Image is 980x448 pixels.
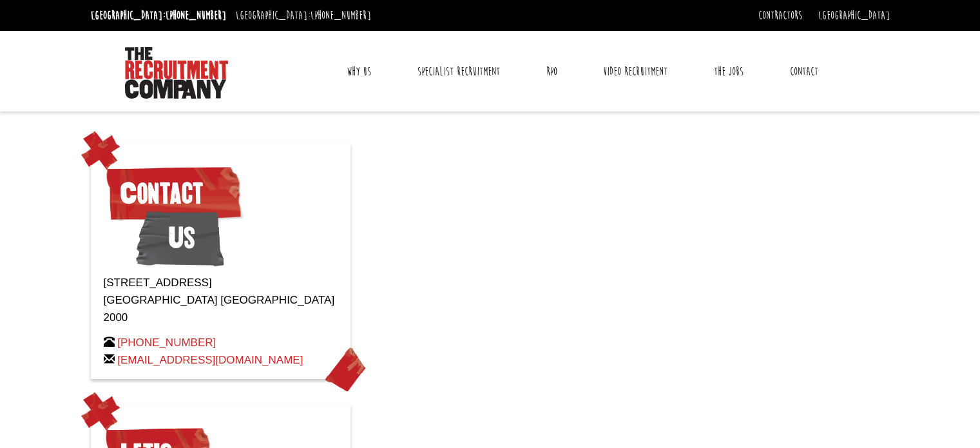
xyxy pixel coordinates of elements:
li: [GEOGRAPHIC_DATA]: [233,5,374,26]
img: The Recruitment Company [125,47,228,99]
a: Video Recruitment [593,55,677,88]
a: [PHONE_NUMBER] [311,8,371,23]
p: [STREET_ADDRESS] [GEOGRAPHIC_DATA] [GEOGRAPHIC_DATA] 2000 [104,274,338,327]
a: [PHONE_NUMBER] [117,336,216,349]
a: The Jobs [704,55,753,88]
a: [GEOGRAPHIC_DATA] [818,8,890,23]
span: Contact [104,161,244,226]
li: [GEOGRAPHIC_DATA]: [88,5,229,26]
a: [PHONE_NUMBER] [166,8,226,23]
a: Specialist Recruitment [408,55,510,88]
a: Why Us [337,55,381,88]
span: Us [136,206,224,270]
a: Contact [780,55,828,88]
a: [EMAIL_ADDRESS][DOMAIN_NAME] [117,354,303,366]
a: RPO [537,55,567,88]
a: Contractors [758,8,802,23]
